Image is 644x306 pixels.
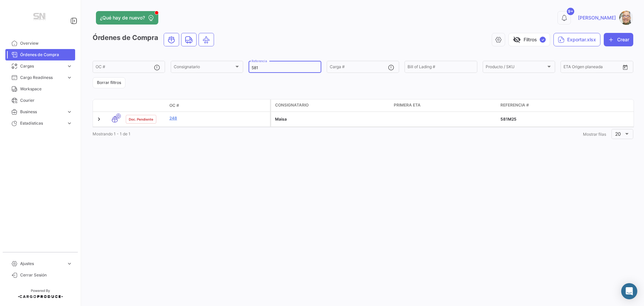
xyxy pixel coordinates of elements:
span: expand_more [66,75,72,81]
input: Hasta [580,65,607,70]
img: Captura.PNG [619,11,633,25]
span: Cargo Readiness [20,75,64,81]
span: Consignatario [275,102,309,108]
span: expand_more [66,120,72,126]
span: Primera ETA [394,102,421,108]
span: Mostrando 1 - 1 de 1 [93,131,130,136]
div: Abrir Intercom Messenger [621,283,637,299]
a: Courier [5,95,75,106]
span: Estadísticas [20,120,64,126]
span: expand_more [66,63,72,69]
button: visibility_offFiltros✓ [508,33,550,46]
a: Expand/Collapse Row [96,116,102,123]
span: ¿Qué hay de nuevo? [100,14,145,21]
span: visibility_off [513,36,521,44]
span: Mostrar filas [583,132,606,137]
button: Crear [604,33,633,46]
datatable-header-cell: OC # [167,100,270,111]
span: Maisa [275,117,287,122]
button: Ocean [164,33,179,46]
a: Overview [5,38,75,49]
span: Doc. Pendiente [129,117,153,122]
span: 581M25 [500,117,517,122]
span: Órdenes de Compra [20,52,72,58]
a: Órdenes de Compra [5,49,75,60]
span: Ajustes [20,261,64,267]
button: Exportar.xlsx [553,33,600,46]
button: Borrar filtros [93,77,125,88]
img: Manufactura+Logo.png [23,8,57,27]
span: ✓ [540,37,546,43]
span: Cerrar Sesión [20,272,72,278]
span: expand_more [66,109,72,115]
span: 20 [615,131,621,137]
datatable-header-cell: Estado Doc. [123,103,167,108]
span: Overview [20,40,72,46]
span: expand_more [66,261,72,267]
button: Air [199,33,214,46]
input: Desde [563,65,576,70]
button: Open calendar [620,62,630,72]
span: OC # [169,102,179,108]
span: Business [20,109,64,115]
datatable-header-cell: Modo de Transporte [106,103,123,108]
a: Workspace [5,83,75,95]
span: Producto / SKU [486,65,546,70]
datatable-header-cell: Referencia # [498,99,635,112]
span: Workspace [20,86,72,92]
button: ¿Qué hay de nuevo? [96,11,158,25]
h3: Órdenes de Compra [93,33,216,46]
span: Referencia # [500,102,529,108]
datatable-header-cell: Consignatario [271,99,391,112]
span: Cargas [20,63,64,69]
datatable-header-cell: Primera ETA [391,99,498,112]
span: [PERSON_NAME] [578,14,616,21]
span: Consignatario [174,65,234,70]
button: Land [181,33,196,46]
a: 248 [169,115,267,121]
span: 0 [116,114,121,119]
span: Courier [20,97,72,103]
